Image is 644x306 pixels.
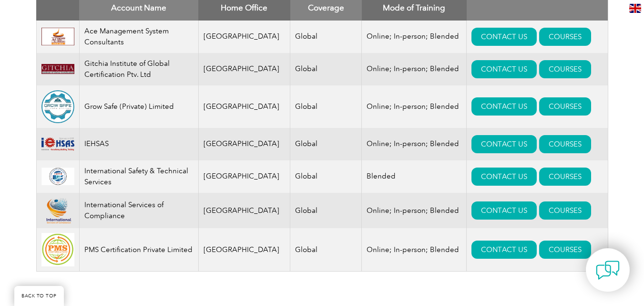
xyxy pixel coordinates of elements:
td: Blended [362,160,467,193]
td: [GEOGRAPHIC_DATA] [198,193,290,229]
td: Online; In-person; Blended [362,85,467,128]
td: Global [290,21,362,53]
a: CONTACT US [471,135,537,153]
td: Global [290,193,362,229]
a: CONTACT US [471,28,537,46]
td: [GEOGRAPHIC_DATA] [198,85,290,128]
img: en [629,4,641,13]
a: CONTACT US [471,168,537,186]
a: CONTACT US [471,97,537,116]
a: COURSES [539,201,591,220]
td: Grow Safe (Private) Limited [79,85,198,128]
img: 0d58a1d0-3c89-ec11-8d20-0022481579a4-logo.png [41,168,74,186]
img: 135759db-fb26-f011-8c4d-00224895b3bc-logo.png [41,90,74,123]
td: Global [290,85,362,128]
a: CONTACT US [471,60,537,78]
td: International Safety & Technical Services [79,160,198,193]
td: Online; In-person; Blended [362,193,467,229]
td: International Services of Compliance [79,193,198,229]
td: Global [290,128,362,160]
img: 865840a4-dc40-ee11-bdf4-000d3ae1ac14-logo.jpg [41,233,74,266]
img: d1ae17d9-8e6d-ee11-9ae6-000d3ae1a86f-logo.png [41,135,74,153]
td: Global [290,228,362,272]
td: [GEOGRAPHIC_DATA] [198,228,290,272]
td: Ace Management System Consultants [79,21,198,53]
td: Online; In-person; Blended [362,21,467,53]
a: COURSES [539,135,591,153]
img: 306afd3c-0a77-ee11-8179-000d3ae1ac14-logo.jpg [41,28,74,46]
td: [GEOGRAPHIC_DATA] [198,128,290,160]
a: COURSES [539,60,591,78]
img: 6b4695af-5fa9-ee11-be37-00224893a058-logo.png [41,198,74,224]
td: Global [290,53,362,85]
a: CONTACT US [471,201,537,220]
td: Online; In-person; Blended [362,53,467,85]
a: COURSES [539,168,591,186]
td: Online; In-person; Blended [362,128,467,160]
td: [GEOGRAPHIC_DATA] [198,21,290,53]
img: contact-chat.png [596,258,620,282]
img: c8bed0e6-59d5-ee11-904c-002248931104-logo.png [41,64,74,74]
a: CONTACT US [471,241,537,259]
td: [GEOGRAPHIC_DATA] [198,160,290,193]
a: COURSES [539,241,591,259]
td: Global [290,160,362,193]
a: COURSES [539,28,591,46]
td: Gitchia Institute of Global Certification Ptv. Ltd [79,53,198,85]
td: IEHSAS [79,128,198,160]
td: PMS Certification Private Limited [79,228,198,272]
a: COURSES [539,97,591,116]
td: [GEOGRAPHIC_DATA] [198,53,290,85]
a: BACK TO TOP [14,286,64,306]
td: Online; In-person; Blended [362,228,467,272]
